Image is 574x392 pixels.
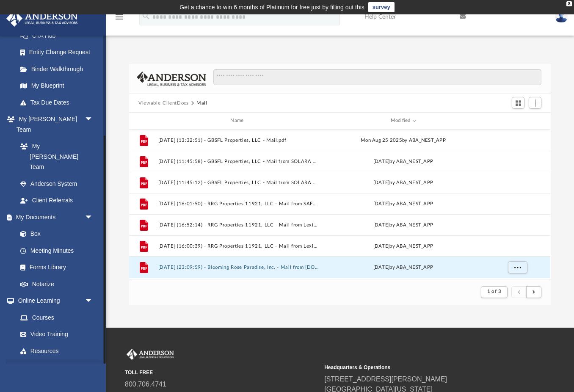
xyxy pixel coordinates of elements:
[85,293,102,310] span: arrow_drop_down
[323,136,484,144] div: Mon Aug 25 2025 by ABA_NEST_APP
[12,226,97,243] a: Box
[12,44,106,61] a: Entity Change Request
[512,97,524,109] button: Switch to Grid View
[158,243,319,249] button: [DATE] (16:00:39) - RRG Properties 11921, LLC - Mail from LexisNexis-FIRSt.pdf
[566,1,572,6] div: close
[324,364,518,371] small: Headquarters & Operations
[4,10,80,27] img: Anderson Advisors Platinum Portal
[141,11,151,21] i: search
[85,359,102,377] span: arrow_drop_down
[158,159,319,164] button: [DATE] (11:45:58) - GBSFL Properties, LLC - Mail from SOLARA RESORT VACATION VILLAS HOMEOWNERS AS...
[323,157,484,165] div: [DATE] by ABA_NEST_APP
[12,77,102,94] a: My Blueprint
[158,201,319,207] button: [DATE] (16:01:50) - RRG Properties 11921, LLC - Mail from SAFECO OF [US_STATE][GEOGRAPHIC_DATA]pdf
[12,175,102,192] a: Anderson System
[125,369,318,376] small: TOLL FREE
[138,99,188,107] button: Viewable-ClientDocs
[12,138,97,176] a: My [PERSON_NAME] Team
[158,180,319,185] button: [DATE] (11:45:12) - GBSFL Properties, LLC - Mail from SOLARA RESORT HOMEOWNERS ASSOCIATION, INC..pdf
[158,117,319,124] div: Name
[158,265,319,270] button: [DATE] (23:09:59) - Blooming Rose Paradise, Inc. - Mail from [DOMAIN_NAME], Inc..pdf
[85,209,102,226] span: arrow_drop_down
[529,97,541,109] button: Add
[481,286,508,298] button: 1 of 3
[323,179,484,186] div: [DATE] by ABA_NEST_APP
[12,276,102,293] a: Notarize
[324,375,447,383] a: [STREET_ADDRESS][PERSON_NAME]
[114,12,124,22] i: menu
[555,11,568,23] img: User Pic
[158,138,319,143] button: [DATE] (13:32:51) - GBSFL Properties, LLC - Mail.pdf
[323,221,484,229] div: [DATE] by ABA_NEST_APP
[12,242,102,259] a: Meeting Minutes
[6,359,106,376] a: Billingarrow_drop_down
[114,16,124,22] a: menu
[12,326,97,343] a: Video Training
[129,130,550,279] div: grid
[196,99,207,107] button: Mail
[125,381,166,388] a: 800.706.4741
[158,222,319,228] button: [DATE] (16:52:14) - RRG Properties 11921, LLC - Mail from LexisNexis-FIRSt.pdf
[179,2,364,12] div: Get a chance to win 6 months of Platinum for free just by filling out this
[213,69,541,85] input: Search files and folders
[6,293,102,309] a: Online Learningarrow_drop_down
[6,209,102,226] a: My Documentsarrow_drop_down
[12,61,106,77] a: Binder Walkthrough
[125,349,176,360] img: Anderson Advisors Platinum Portal
[323,117,484,124] div: Modified
[12,259,97,276] a: Forms Library
[323,263,484,271] div: [DATE] by ABA_NEST_APP
[6,111,102,138] a: My [PERSON_NAME] Teamarrow_drop_down
[12,192,102,209] a: Client Referrals
[488,117,547,124] div: id
[323,200,484,207] div: [DATE] by ABA_NEST_APP
[12,94,106,111] a: Tax Due Dates
[368,2,395,12] a: survey
[12,342,102,359] a: Resources
[85,111,102,128] span: arrow_drop_down
[487,289,501,294] span: 1 of 3
[12,309,102,326] a: Courses
[323,242,484,250] div: [DATE] by ABA_NEST_APP
[508,261,527,273] button: More options
[133,117,154,124] div: id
